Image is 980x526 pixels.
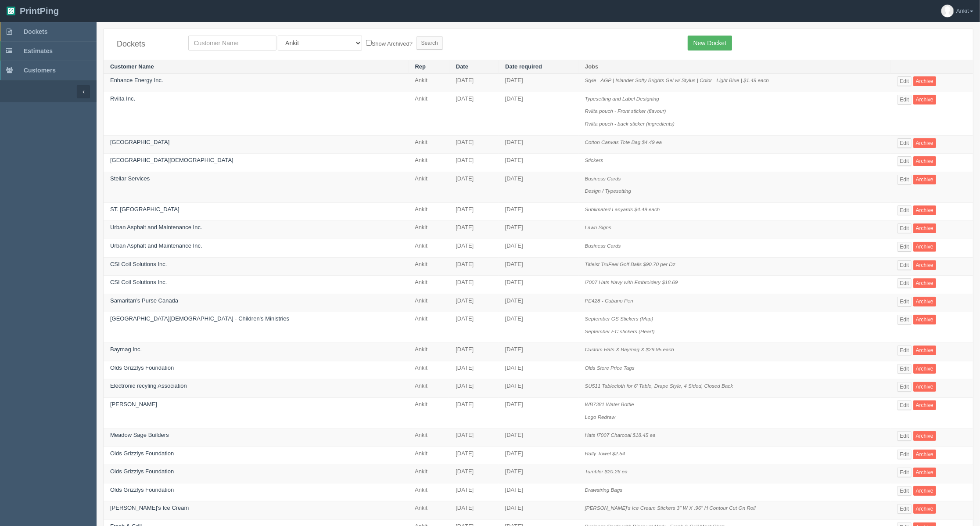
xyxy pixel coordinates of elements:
img: logo-3e63b451c926e2ac314895c53de4908e5d424f24456219fb08d385ab2e579770.png [7,7,15,15]
td: [DATE] [499,74,578,92]
img: avatar_default-7531ab5dedf162e01f1e0bb0964e6a185e93c5c22dfe317fb01d7f8cd2b1632c.jpg [941,5,954,17]
i: Olds Store Price Tags [585,365,635,371]
a: Enhance Energy Inc. [110,77,163,83]
a: Edit [897,468,912,477]
a: Edit [897,156,912,166]
a: Electronic recyling Association [110,382,187,389]
a: Archive [913,382,936,392]
i: Tumbler $20.26 ea [585,468,628,474]
td: Ankit [408,239,449,257]
a: Edit [897,346,912,355]
a: Archive [913,504,936,514]
a: [PERSON_NAME]'s Ice Cream [110,504,189,511]
i: Logo Redraw [585,414,616,420]
i: Style - AGP | Islander Softy Brights Gel w/ Stylus | Color - Light Blue | $1.49 each [585,77,769,83]
i: Rviita pouch - Front sticker (flavour) [585,108,666,114]
td: [DATE] [449,202,498,221]
i: Cotton Canvas Tote Bag $4.49 ea [585,139,662,145]
i: Rally Towel $2.54 [585,450,625,456]
td: Ankit [408,172,449,202]
a: [GEOGRAPHIC_DATA][DEMOGRAPHIC_DATA] - Children's Ministries [110,315,289,322]
a: Edit [897,175,912,184]
a: Stellar Services [110,175,150,182]
a: Archive [913,138,936,148]
a: Archive [913,400,936,410]
td: [DATE] [499,257,578,276]
a: Edit [897,431,912,441]
a: Edit [897,260,912,270]
a: Archive [913,450,936,459]
a: Rviita Inc. [110,95,135,102]
td: [DATE] [449,447,498,465]
td: Ankit [408,135,449,154]
i: Sublimated Lanyards $4.49 each [585,206,660,212]
td: Ankit [408,74,449,92]
a: Olds Grizzlys Foundation [110,364,174,371]
td: [DATE] [449,294,498,312]
i: Lawn Signs [585,224,611,230]
i: Rviita pouch - back sticker (ingredients) [585,121,675,126]
a: Edit [897,486,912,496]
a: Archive [913,486,936,496]
td: Ankit [408,447,449,465]
a: Archive [913,431,936,441]
a: Archive [913,260,936,270]
a: Archive [913,95,936,104]
td: [DATE] [499,276,578,294]
td: [DATE] [449,379,498,398]
td: [DATE] [499,379,578,398]
i: Hats i7007 Charcoal $18.45 ea [585,432,656,438]
a: Archive [913,76,936,86]
a: Edit [897,138,912,148]
a: Archive [913,156,936,166]
i: Stickers [585,157,603,163]
td: [DATE] [499,361,578,379]
td: Ankit [408,361,449,379]
a: Olds Grizzlys Foundation [110,486,174,493]
td: [DATE] [449,135,498,154]
a: Urban Asphalt and Maintenance Inc. [110,224,202,231]
a: Edit [897,400,912,410]
a: [PERSON_NAME] [110,401,157,407]
td: [DATE] [499,202,578,221]
td: [DATE] [499,294,578,312]
a: Archive [913,297,936,306]
a: Rep [415,63,426,70]
a: ST. [GEOGRAPHIC_DATA] [110,206,179,213]
td: [DATE] [449,483,498,501]
a: Edit [897,205,912,215]
td: [DATE] [499,398,578,429]
a: Archive [913,175,936,184]
td: [DATE] [499,154,578,172]
td: [DATE] [499,343,578,361]
td: Ankit [408,429,449,447]
td: [DATE] [449,343,498,361]
i: Business Cards [585,176,621,181]
td: Ankit [408,501,449,520]
a: Olds Grizzlys Foundation [110,450,174,457]
a: Meadow Sage Builders [110,432,169,438]
td: [DATE] [449,74,498,92]
i: Design / Typesetting [585,188,632,194]
span: Dockets [24,28,47,35]
td: Ankit [408,154,449,172]
a: CSI Coil Solutions Inc. [110,261,167,267]
a: Archive [913,242,936,252]
a: Edit [897,504,912,514]
td: Ankit [408,343,449,361]
span: Estimates [24,47,53,54]
h4: Dockets [117,40,175,49]
td: Ankit [408,483,449,501]
i: Drawstring Bags [585,487,623,493]
a: CSI Coil Solutions Inc. [110,279,167,285]
td: [DATE] [449,257,498,276]
a: Urban Asphalt and Maintenance Inc. [110,242,202,249]
input: Show Archived? [366,40,372,46]
i: Business Cards [585,243,621,249]
a: Archive [913,315,936,324]
i: i7007 Hats Navy with Embroidery $18.69 [585,279,678,285]
i: Titleist TruFeel Golf Balls $90.70 per Dz [585,261,675,267]
a: Customer Name [110,63,154,70]
i: PE428 - Cubano Pen [585,298,633,303]
a: Date [456,63,468,70]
